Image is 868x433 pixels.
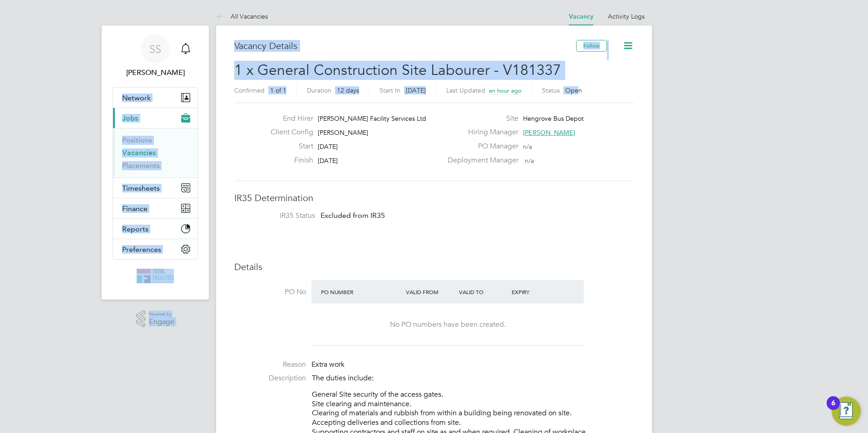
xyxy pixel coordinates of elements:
[446,86,485,94] label: Last Updated
[149,318,174,326] span: Engage
[122,136,152,144] a: Positions
[831,403,835,415] div: 6
[509,284,562,300] div: Expiry
[263,114,313,123] label: End Hirer
[311,360,345,369] span: Extra work
[113,269,198,283] a: Go to home page
[234,287,306,297] label: PO No
[113,219,197,239] button: Reports
[122,93,151,102] span: Network
[113,239,197,259] button: Preferences
[234,360,306,369] label: Reason
[312,374,634,383] p: The duties include:
[122,245,161,254] span: Preferences
[149,310,174,318] span: Powered by
[137,269,174,283] img: tfrecruitment-logo-retina.png
[122,148,156,157] a: Vacancies
[113,128,197,177] div: Jobs
[136,310,175,328] a: Powered byEngage
[542,86,560,94] label: Status
[149,43,161,55] span: SS
[243,211,315,221] label: IR35 Status
[113,198,197,218] button: Finance
[523,128,575,137] span: [PERSON_NAME]
[576,40,607,52] button: Follow
[321,211,385,220] span: Excluded from IR35
[234,40,576,52] h3: Vacancy Details
[113,67,198,78] span: Sam Skinner
[380,86,400,94] label: Start In
[263,142,313,151] label: Start
[457,284,510,300] div: Valid To
[442,128,518,137] label: Hiring Manager
[122,225,148,233] span: Reports
[234,261,634,273] h3: Details
[270,86,286,94] span: 1 of 1
[337,86,359,94] span: 12 days
[234,61,561,79] span: 1 x General Construction Site Labourer - V181337
[608,12,645,20] a: Activity Logs
[318,128,368,137] span: [PERSON_NAME]
[234,374,306,383] label: Description
[307,86,331,94] label: Duration
[102,25,209,300] nav: Main navigation
[122,184,160,192] span: Timesheets
[122,161,160,170] a: Placements
[113,88,197,108] button: Network
[234,192,634,204] h3: IR35 Determination
[489,87,522,94] span: an hour ago
[122,114,138,123] span: Jobs
[442,142,518,151] label: PO Manager
[523,114,584,123] span: Hengrove Bus Depot
[318,143,338,151] span: [DATE]
[318,157,338,165] span: [DATE]
[113,108,197,128] button: Jobs
[569,13,593,20] a: Vacancy
[113,34,198,78] a: SS[PERSON_NAME]
[234,86,265,94] label: Confirmed
[523,143,532,151] span: n/a
[525,157,534,165] span: n/a
[263,156,313,165] label: Finish
[442,114,518,123] label: Site
[565,86,582,94] span: Open
[216,12,268,20] a: All Vacancies
[319,284,404,300] div: PO Number
[318,114,426,123] span: [PERSON_NAME] Facility Services Ltd
[442,156,518,165] label: Deployment Manager
[832,397,861,426] button: Open Resource Center, 6 new notifications
[321,320,575,330] div: No PO numbers have been created.
[122,204,148,213] span: Finance
[404,284,457,300] div: Valid From
[113,178,197,198] button: Timesheets
[263,128,313,137] label: Client Config
[406,86,426,94] span: [DATE]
